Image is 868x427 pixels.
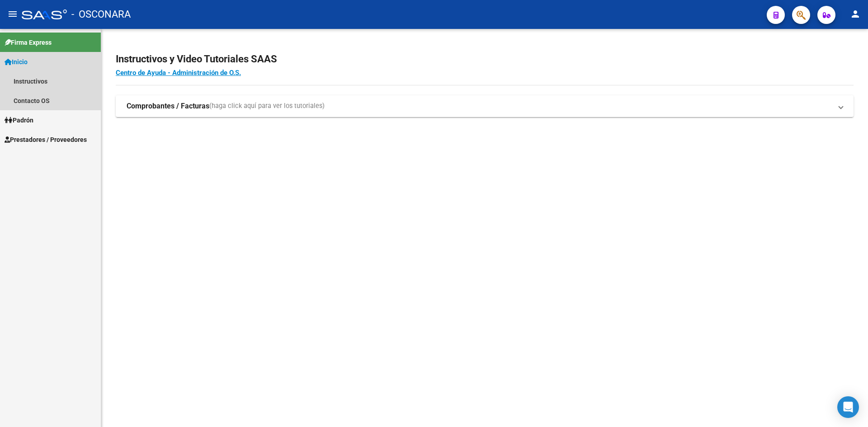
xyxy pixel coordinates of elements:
[5,57,28,67] span: Inicio
[7,9,18,19] mat-icon: menu
[71,5,131,24] span: - OSCONARA
[127,101,209,111] strong: Comprobantes / Facturas
[5,38,52,47] span: Firma Express
[5,115,33,125] span: Padrón
[5,135,87,145] span: Prestadores / Proveedores
[116,51,854,68] h2: Instructivos y Video Tutoriales SAAS
[837,396,859,418] div: Open Intercom Messenger
[850,9,861,19] mat-icon: person
[116,69,241,77] a: Centro de Ayuda - Administración de O.S.
[116,95,854,117] mat-expansion-panel-header: Comprobantes / Facturas(haga click aquí para ver los tutoriales)
[209,101,325,111] span: (haga click aquí para ver los tutoriales)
